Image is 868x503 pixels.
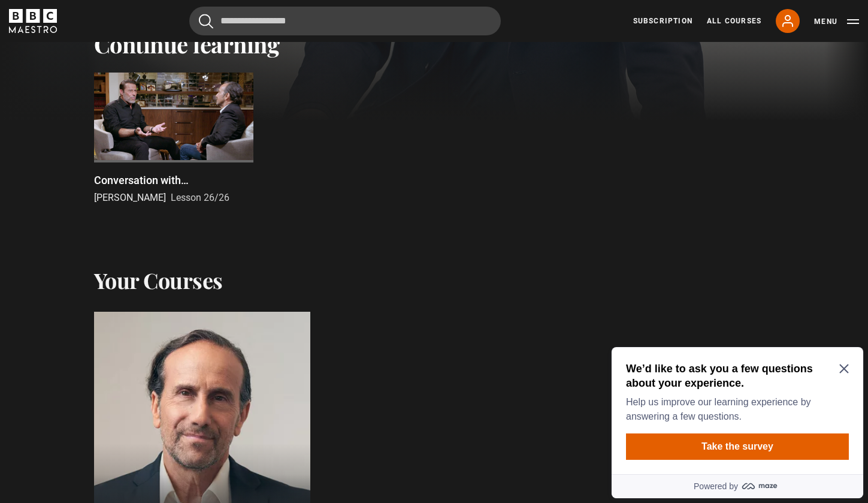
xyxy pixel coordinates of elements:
[199,14,213,29] button: Submit the search query
[171,192,229,203] span: Lesson 26/26
[94,73,253,205] a: Conversation with [PERSON_NAME] [PERSON_NAME] Lesson 26/26
[232,22,242,31] button: Close Maze Prompt
[19,91,242,118] button: Take the survey
[94,267,223,293] h2: Your Courses
[19,53,237,82] p: Help us improve our learning experience by answering a few questions.
[5,132,256,156] a: Powered by maze
[94,192,166,203] span: [PERSON_NAME]
[707,16,761,26] a: All Courses
[189,7,501,35] input: Search
[19,19,237,48] h2: We’d like to ask you a few questions about your experience.
[94,31,775,58] h2: Continue learning
[633,16,692,26] a: Subscription
[5,5,256,156] div: Optional study invitation
[94,172,253,188] p: Conversation with [PERSON_NAME]
[814,16,859,28] button: Toggle navigation
[9,9,57,33] svg: BBC Maestro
